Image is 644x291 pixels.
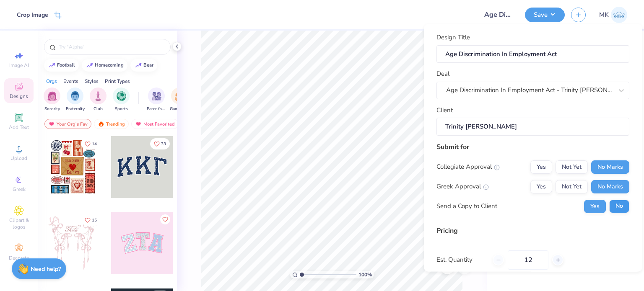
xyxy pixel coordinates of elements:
button: filter button [113,88,130,112]
div: Trending [94,119,129,129]
img: most_fav.gif [135,121,142,127]
label: Est. Quantity [436,255,486,265]
span: Greek [13,186,26,193]
button: Like [160,214,170,224]
button: homecoming [82,59,127,72]
input: Try "Alpha" [58,43,165,51]
input: Untitled Design [478,6,519,23]
span: 14 [92,142,97,146]
div: Print Types [105,77,130,85]
label: Deal [436,69,449,79]
img: Muskan Kumari [611,7,627,23]
img: trend_line.gif [86,63,93,68]
div: Your Org's Fav [44,119,91,129]
label: Design Title [436,33,470,42]
input: e.g. Ethan Linker [436,118,629,136]
div: Send a Copy to Client [436,201,497,211]
button: No Marks [591,160,629,173]
button: Like [150,138,170,149]
button: filter button [66,88,85,112]
button: filter button [170,88,189,112]
span: Game Day [170,106,189,112]
div: Styles [85,77,99,85]
img: most_fav.gif [48,121,55,127]
img: Game Day Image [175,91,184,101]
span: 15 [92,218,97,222]
img: Sorority Image [47,91,57,101]
div: homecoming [95,63,124,67]
div: Collegiate Approval [436,162,500,172]
button: Not Yet [556,160,588,173]
span: Designs [10,93,28,100]
div: Greek Approval [436,182,489,191]
button: Yes [530,180,552,193]
button: Not Yet [556,180,588,193]
a: MK [599,7,627,23]
button: filter button [44,88,60,112]
img: Parent's Weekend Image [152,91,161,101]
button: No [609,199,629,213]
span: Club [93,106,103,112]
div: bear [143,63,153,67]
div: filter for Sports [113,88,130,112]
span: Add Text [9,124,29,131]
button: Like [81,138,101,149]
div: Orgs [46,77,57,85]
span: Decorate [9,255,29,261]
button: No Marks [591,180,629,193]
button: Yes [584,199,606,213]
button: filter button [90,88,106,112]
label: Client [436,105,453,115]
button: Like [81,214,101,226]
button: football [44,59,79,72]
div: Pricing [436,225,629,235]
img: trending.gif [98,121,104,127]
strong: Need help? [31,265,61,273]
div: filter for Game Day [170,88,189,112]
div: filter for Parent's Weekend [147,88,166,112]
div: Crop Image [17,10,48,19]
img: trend_line.gif [135,63,142,68]
span: Sports [115,106,128,112]
div: Most Favorited [131,119,179,129]
div: football [57,63,75,67]
span: Fraternity [66,106,85,112]
span: Sorority [44,106,60,112]
span: Image AI [9,62,29,69]
img: Fraternity Image [70,91,80,101]
span: 100 % [358,271,372,278]
div: Events [63,77,78,85]
span: MK [599,10,609,20]
button: bear [130,59,157,72]
span: 33 [161,142,166,146]
button: Save [525,8,565,22]
button: filter button [147,88,166,112]
div: filter for Sorority [44,88,60,112]
div: Submit for [436,142,629,152]
div: filter for Fraternity [66,88,85,112]
img: trend_line.gif [49,63,55,68]
div: filter for Club [90,88,106,112]
span: Parent's Weekend [147,106,166,112]
img: Sports Image [117,91,126,101]
input: – – [508,250,548,269]
img: Club Image [93,91,103,101]
span: Clipart & logos [4,217,34,230]
button: Yes [530,160,552,173]
span: Upload [10,155,27,162]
